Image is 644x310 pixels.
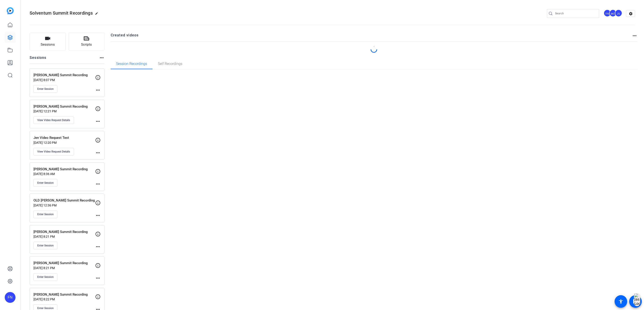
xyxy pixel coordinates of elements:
[33,273,57,281] button: Enter Session
[95,12,100,17] mat-icon: edit
[33,266,95,270] p: [DATE] 8:21 PM
[633,299,638,304] mat-icon: message
[37,118,70,122] span: View Video Request Details
[33,116,74,124] button: View Video Request Details
[33,204,95,207] p: [DATE] 12:36 PM
[609,9,617,17] div: MC
[99,55,104,60] mat-icon: more_horiz
[95,181,101,187] mat-icon: more_horiz
[33,85,57,93] button: Enter Session
[95,150,101,155] mat-icon: more_horiz
[33,242,57,249] button: Enter Session
[81,42,92,47] span: Scripts
[609,9,617,17] ngx-avatar: Mark Crowley
[95,119,101,124] mat-icon: more_horiz
[33,78,95,82] p: [DATE] 8:07 PM
[37,87,54,91] span: Enter Session
[615,9,622,17] div: JS
[95,213,101,218] mat-icon: more_horiz
[626,10,635,17] mat-icon: settings
[555,11,595,16] input: Search
[5,292,15,303] div: FN
[33,104,95,109] p: [PERSON_NAME] Summit Recording
[618,299,624,304] mat-icon: accessibility
[615,9,623,17] ngx-avatar: Jen Stack
[33,292,95,297] p: [PERSON_NAME] Summit Recording
[68,33,105,51] button: Scripts
[37,275,54,279] span: Enter Session
[33,297,95,301] p: [DATE] 8:22 PM
[111,33,632,41] h2: Created videos
[33,141,95,144] p: [DATE] 12:20 PM
[30,33,66,51] button: Sessions
[95,275,101,281] mat-icon: more_horiz
[95,87,101,93] mat-icon: more_horiz
[33,210,57,218] button: Enter Session
[33,261,95,266] p: [PERSON_NAME] Summit Recording
[33,235,95,238] p: [DATE] 8:21 PM
[33,179,57,187] button: Enter Session
[30,10,93,16] span: Solventum Summit Recordings
[632,33,637,38] mat-icon: more_horiz
[41,42,55,47] span: Sessions
[37,244,54,247] span: Enter Session
[30,55,46,64] h2: Sessions
[37,213,54,216] span: Enter Session
[95,244,101,249] mat-icon: more_horiz
[116,62,147,66] span: Session Recordings
[37,150,70,153] span: View Video Request Details
[33,73,95,78] p: [PERSON_NAME] Summit Recording
[33,167,95,172] p: [PERSON_NAME] Summit Recording
[158,62,182,66] span: Self Recordings
[33,109,95,113] p: [DATE] 12:21 PM
[33,148,74,155] button: View Video Request Details
[33,172,95,176] p: [DATE] 8:36 AM
[37,181,54,185] span: Enter Session
[604,9,611,17] div: FN
[7,7,14,14] img: blue-gradient.svg
[604,9,611,17] ngx-avatar: Fiona Nath
[37,306,54,310] span: Enter Session
[33,135,95,140] p: Jen Video Request Test
[33,229,95,235] p: [PERSON_NAME] Summit Recording
[33,198,95,203] p: OLD [PERSON_NAME] Summit Recording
